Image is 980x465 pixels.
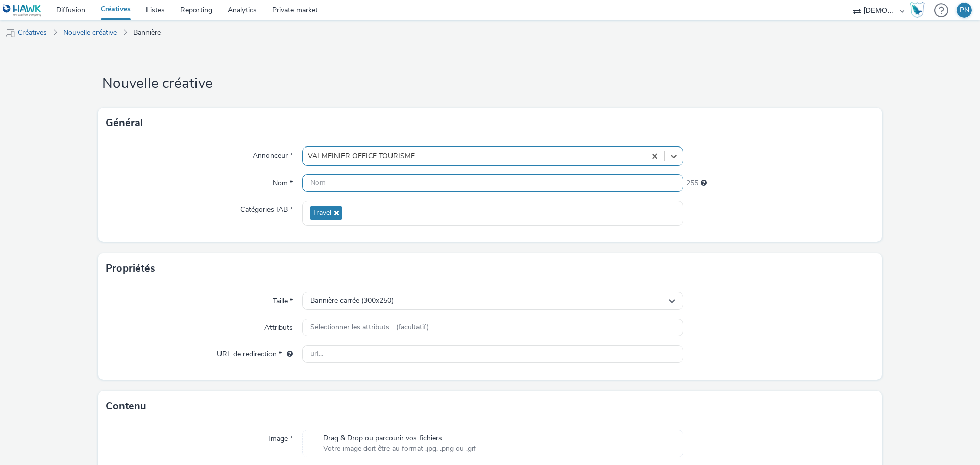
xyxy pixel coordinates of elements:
span: Travel [313,209,331,217]
h3: Contenu [106,399,146,414]
label: Attributs [260,319,297,333]
label: Image * [264,430,297,444]
span: Sélectionner les attributs... (facultatif) [310,323,429,332]
img: mobile [5,28,15,38]
img: undefined Logo [3,4,42,17]
label: Taille * [268,292,297,306]
span: 255 [686,178,698,188]
div: 255 caractères maximum [701,178,707,188]
span: Votre image doit être au format .jpg, .png ou .gif [323,444,476,454]
img: Hawk Academy [910,2,925,18]
h3: Propriétés [106,261,155,276]
h3: Général [106,115,143,131]
label: URL de redirection * [213,345,297,359]
input: url... [302,345,683,363]
div: PN [960,3,969,18]
h1: Nouvelle créative [98,74,882,93]
a: Hawk Academy [910,2,929,18]
a: Nouvelle créative [58,20,122,45]
span: Drag & Drop ou parcourir vos fichiers. [323,433,476,444]
a: Bannière [128,20,166,45]
label: Annonceur * [249,146,297,161]
span: Bannière carrée (300x250) [310,297,394,305]
label: Catégories IAB * [236,201,297,215]
input: Nom [302,174,683,192]
label: Nom * [268,174,297,188]
div: L'URL de redirection sera utilisée comme URL de validation avec certains SSP et ce sera l'URL de ... [282,349,293,359]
